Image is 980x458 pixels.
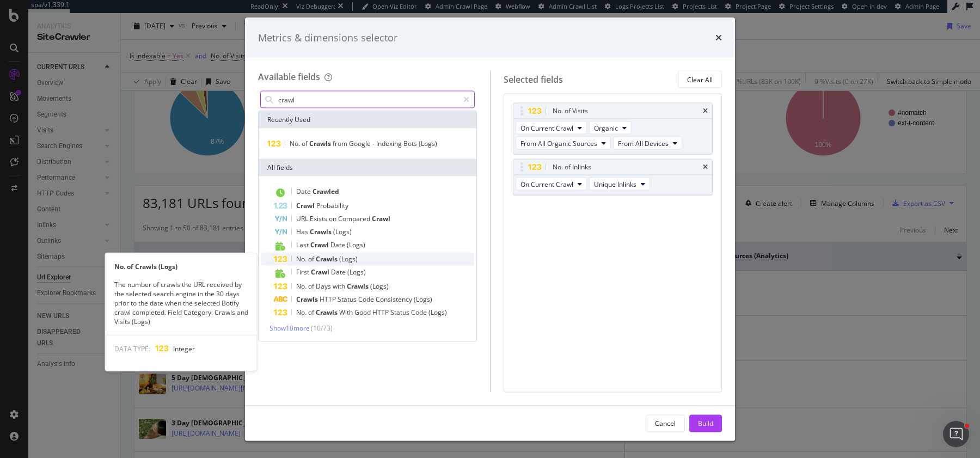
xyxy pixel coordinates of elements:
[316,201,348,210] span: Probability
[106,261,257,271] div: No. of Crawls (Logs)
[589,178,650,191] button: Unique Inlinks
[698,418,713,428] div: Build
[308,254,316,264] span: of
[296,267,311,277] span: First
[354,308,372,317] span: Good
[516,178,587,191] button: On Current Crawl
[338,295,358,304] span: Status
[358,295,376,304] span: Code
[678,71,722,88] button: Clear All
[513,159,713,196] div: No. of InlinkstimesOn Current CrawlUnique Inlinks
[520,138,597,148] span: From All Organic Sources
[316,254,339,264] span: Crawls
[302,139,309,148] span: of
[310,214,329,223] span: Exists
[296,187,313,196] span: Date
[310,227,333,236] span: Crawls
[589,121,632,135] button: Organic
[376,295,414,304] span: Consistency
[689,414,722,432] button: Build
[715,30,722,45] div: times
[376,139,403,148] span: Indexing
[504,73,563,86] div: Selected fields
[106,279,257,326] div: The number of crawls the URL received by the selected search engine in the 30 days prior to the d...
[553,106,588,117] div: No. of Visits
[339,254,358,264] span: (Logs)
[258,30,397,45] div: Metrics & dimensions selector
[618,138,669,148] span: From All Devices
[331,267,347,277] span: Date
[414,295,432,304] span: (Logs)
[269,323,310,333] span: Show 10 more
[513,103,713,155] div: No. of VisitstimesOn Current CrawlOrganicFrom All Organic SourcesFrom All Devices
[245,17,735,441] div: modal
[296,295,320,304] span: Crawls
[372,139,376,148] span: -
[370,282,389,291] span: (Logs)
[516,121,587,135] button: On Current Crawl
[277,91,458,108] input: Search by field name
[703,164,708,170] div: times
[296,282,308,291] span: No.
[333,282,347,291] span: with
[311,323,333,333] span: ( 10 / 73 )
[259,111,476,129] div: Recently Used
[320,295,338,304] span: HTTP
[347,282,370,291] span: Crawls
[311,267,331,277] span: Crawl
[428,308,447,317] span: (Logs)
[316,308,339,317] span: Crawls
[316,282,333,291] span: Days
[520,123,573,132] span: On Current Crawl
[258,71,320,83] div: Available fields
[372,308,390,317] span: HTTP
[594,179,636,188] span: Unique Inlinks
[308,282,316,291] span: of
[296,201,316,210] span: Crawl
[333,139,349,148] span: from
[296,214,310,223] span: URL
[338,214,372,223] span: Compared
[411,308,428,317] span: Code
[339,308,354,317] span: With
[330,240,347,249] span: Date
[347,240,365,249] span: (Logs)
[655,418,676,428] div: Cancel
[703,108,708,114] div: times
[347,267,366,277] span: (Logs)
[333,227,352,236] span: (Logs)
[308,308,316,317] span: of
[329,214,338,223] span: on
[594,123,618,132] span: Organic
[943,421,969,447] iframe: Intercom live chat
[309,139,333,148] span: Crawls
[296,227,310,236] span: Has
[372,214,390,223] span: Crawl
[419,139,437,148] span: (Logs)
[520,179,573,188] span: On Current Crawl
[403,139,419,148] span: Bots
[516,137,611,150] button: From All Organic Sources
[296,240,310,249] span: Last
[687,75,713,84] div: Clear All
[646,414,685,432] button: Cancel
[290,139,302,148] span: No.
[313,187,339,196] span: Crawled
[296,308,308,317] span: No.
[296,254,308,264] span: No.
[259,159,476,176] div: All fields
[553,162,591,173] div: No. of Inlinks
[390,308,411,317] span: Status
[310,240,330,249] span: Crawl
[613,137,682,150] button: From All Devices
[349,139,372,148] span: Google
